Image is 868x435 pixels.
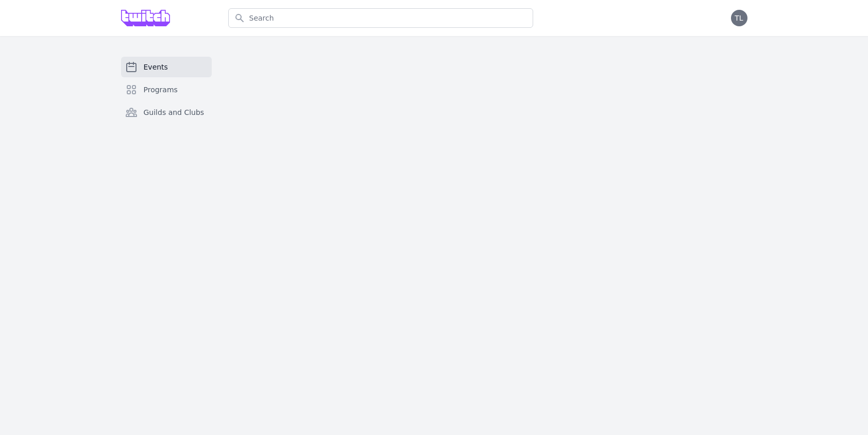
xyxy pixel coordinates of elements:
[121,102,212,123] a: Guilds and Clubs
[731,10,747,26] button: TL
[735,14,743,22] span: TL
[121,79,212,100] a: Programs
[121,57,212,77] a: Events
[144,62,168,72] span: Events
[144,107,205,118] span: Guilds and Clubs
[144,85,178,95] span: Programs
[121,57,212,139] nav: Sidebar
[121,10,171,26] img: Grove
[228,8,533,28] input: Search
